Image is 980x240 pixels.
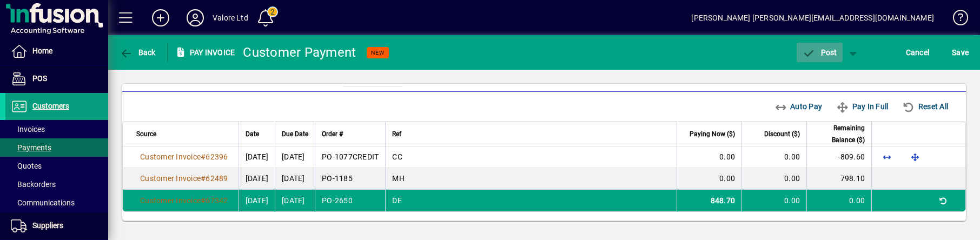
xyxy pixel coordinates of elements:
td: PO-1185 [315,168,385,190]
span: Date [246,128,259,140]
span: [DATE] [246,174,269,183]
span: Remaining Balance ($) [813,122,865,146]
div: Valore Ltd [213,9,248,26]
span: Reset All [902,98,948,115]
span: # [201,152,206,161]
a: Customer Invoice#62396 [136,151,232,163]
span: S [952,48,956,57]
td: [DATE] [275,190,315,211]
span: Payments [11,143,51,152]
span: [DATE] [246,196,269,205]
td: CC [385,146,677,168]
span: -809.60 [838,152,865,161]
span: Back [120,48,156,57]
span: Quotes [11,162,42,170]
span: 67342 [206,196,228,205]
button: Add [143,8,178,28]
div: Customer Payment [243,44,356,61]
button: Auto Pay [770,97,827,116]
span: 0.00 [849,196,865,205]
span: Communications [11,198,75,207]
span: NEW [371,49,385,56]
span: Order # [322,128,343,140]
span: Customer Invoice [140,152,201,161]
span: 798.10 [840,174,865,183]
span: ave [952,44,969,61]
span: Ref [392,128,401,140]
span: Source [136,128,156,140]
span: 0.00 [784,196,800,205]
td: [DATE] [275,146,315,168]
span: ost [802,48,837,57]
span: Pay In Full [836,98,888,115]
span: Customer Invoice [140,196,201,205]
div: [PERSON_NAME] [PERSON_NAME][EMAIL_ADDRESS][DOMAIN_NAME] [691,9,934,26]
span: 62396 [206,152,228,161]
span: 62489 [206,174,228,183]
span: Home [32,46,52,55]
div: Pay Invoice [168,44,235,61]
td: DE [385,190,677,211]
span: Invoices [11,125,45,134]
span: # [201,196,206,205]
app-page-header-button: Back [108,43,168,62]
span: Customers [32,102,69,110]
a: POS [5,65,108,92]
span: 0.00 [719,174,735,183]
span: 0.00 [784,174,800,183]
a: Backorders [5,175,108,194]
span: Cancel [906,44,930,61]
span: POS [32,74,47,83]
a: Quotes [5,157,108,175]
a: Customer Invoice#62489 [136,172,232,184]
a: Communications [5,194,108,212]
span: Discount ($) [764,128,800,140]
span: Suppliers [32,221,63,230]
span: Due Date [282,128,308,140]
button: Post [797,43,843,62]
a: Payments [5,138,108,157]
a: Home [5,38,108,65]
a: Invoices [5,120,108,138]
a: Suppliers [5,212,108,239]
button: Reset All [898,97,952,116]
button: Back [117,43,158,62]
span: 0.00 [719,152,735,161]
button: Cancel [903,43,932,62]
span: Auto Pay [774,98,823,115]
td: PO-1077CREDIT [315,146,385,168]
span: 0.00 [784,152,800,161]
a: Knowledge Base [945,2,966,37]
a: Customer Invoice#67342 [136,195,232,206]
td: MH [385,168,677,190]
span: P [821,48,826,57]
td: [DATE] [275,168,315,190]
span: Customer Invoice [140,174,201,183]
span: [DATE] [246,152,269,161]
td: PO-2650 [315,190,385,211]
button: Profile [178,8,213,28]
span: # [201,174,206,183]
button: Pay In Full [832,97,892,116]
span: Backorders [11,180,56,189]
button: Save [949,43,971,62]
span: 848.70 [711,196,736,205]
span: Paying Now ($) [690,128,735,140]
